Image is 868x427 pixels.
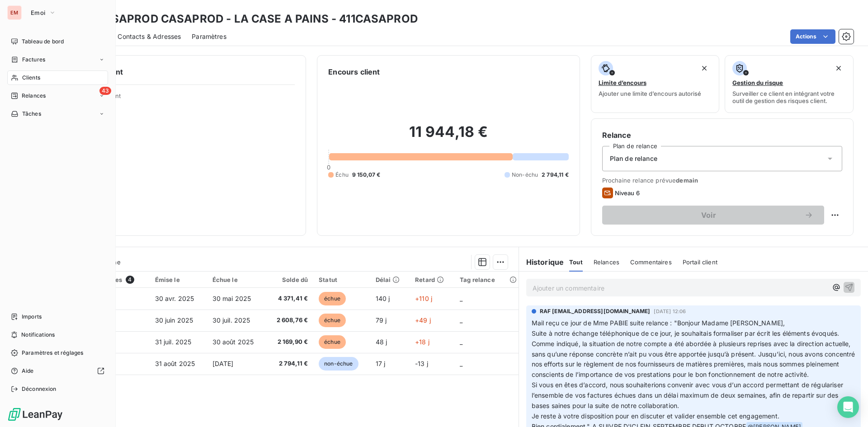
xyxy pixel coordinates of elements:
span: Relances [22,92,46,100]
span: Paramètres [192,32,226,41]
span: 30 avr. 2025 [155,295,194,302]
span: _ [460,360,462,367]
h2: 11 944,18 € [328,123,568,150]
span: échue [319,335,346,349]
span: 2 169,90 € [271,338,308,347]
div: EM [7,5,22,20]
span: Prochaine relance prévue [602,177,842,184]
a: Aide [7,364,108,378]
span: 43 [99,87,111,95]
span: Ajouter une limite d’encours autorisé [599,90,701,97]
span: 140 j [376,295,390,302]
span: +49 j [415,316,431,324]
span: 30 juin 2025 [155,316,193,324]
h6: Encours client [328,66,380,77]
div: Solde dû [271,276,308,283]
span: échue [319,292,346,305]
span: Je reste à votre disposition pour en discuter et valider ensemble cet engagement. [532,412,779,420]
img: Logo LeanPay [7,407,63,422]
span: Si vous en êtes d’accord, nous souhaiterions convenir avec vous d’un accord permettant de régular... [532,381,845,409]
div: Open Intercom Messenger [837,396,859,418]
span: Tâches [22,110,41,118]
span: +18 j [415,338,429,346]
span: Comme indiqué, la situation de notre compte a été abordée à plusieurs reprises avec la direction ... [532,340,857,379]
span: _ [460,338,462,346]
span: Clients [22,74,40,82]
span: Gestion du risque [732,79,783,86]
span: 30 mai 2025 [212,295,251,302]
span: 31 août 2025 [155,360,195,367]
span: RAF [EMAIL_ADDRESS][DOMAIN_NAME] [540,307,651,315]
span: Factures [22,56,45,64]
span: Aide [22,367,34,375]
div: Échue le [212,276,260,283]
span: non-échue [319,357,358,371]
span: Imports [22,313,42,321]
span: Voir [613,211,804,219]
div: Retard [415,276,449,283]
span: 30 juil. 2025 [212,316,250,324]
span: 4 [126,276,134,284]
span: Portail client [683,258,717,266]
span: 31 juil. 2025 [155,338,192,346]
span: Tableau de bord [22,38,64,46]
span: 17 j [376,360,386,367]
span: 2 794,11 € [271,359,308,368]
span: Tout [569,258,583,266]
span: 2 794,11 € [542,171,569,179]
div: Émise le [155,276,202,283]
span: Déconnexion [22,385,57,393]
span: demain [676,177,698,184]
span: Mail reçu ce jour de Mme PABIE suite relance : "Bonjour Madame [PERSON_NAME], [532,319,785,327]
button: Voir [602,206,824,225]
h6: Relance [602,130,842,141]
span: _ [460,295,462,302]
span: 48 j [376,338,387,346]
span: Relances [594,258,619,266]
button: Actions [790,29,835,44]
span: Non-échu [512,171,538,179]
span: Commentaires [630,258,672,266]
button: Limite d’encoursAjouter une limite d’encours autorisé [591,55,720,113]
h6: Informations client [55,66,295,77]
span: 4 371,41 € [271,294,308,303]
span: [DATE] 12:06 [654,309,686,314]
div: Délai [376,276,405,283]
span: Niveau 6 [615,189,640,197]
span: -13 j [415,360,428,367]
span: 2 608,76 € [271,316,308,325]
span: [DATE] [212,360,234,367]
button: Gestion du risqueSurveiller ce client en intégrant votre outil de gestion des risques client. [725,55,854,113]
span: Plan de relance [610,154,657,163]
span: Emoi [31,9,45,16]
span: 0 [327,164,330,171]
span: Notifications [21,331,55,339]
div: Tag relance [460,276,513,283]
span: 30 août 2025 [212,338,254,346]
span: Échu [335,171,349,179]
span: 79 j [376,316,387,324]
h3: 411CASAPROD CASAPROD - LA CASE A PAINS - 411CASAPROD [80,11,418,27]
span: Contacts & Adresses [118,32,181,41]
span: Paramètres et réglages [22,349,83,357]
span: _ [460,316,462,324]
span: Propriétés Client [73,92,295,105]
span: Suite à notre échange téléphonique de ce jour, je souhaitais formaliser par écrit les éléments év... [532,329,839,337]
h6: Historique [519,257,564,267]
span: Surveiller ce client en intégrant votre outil de gestion des risques client. [732,90,846,104]
span: 9 150,07 € [352,171,381,179]
span: +110 j [415,295,432,302]
div: Statut [319,276,364,283]
span: échue [319,314,346,327]
span: Limite d’encours [599,79,646,86]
